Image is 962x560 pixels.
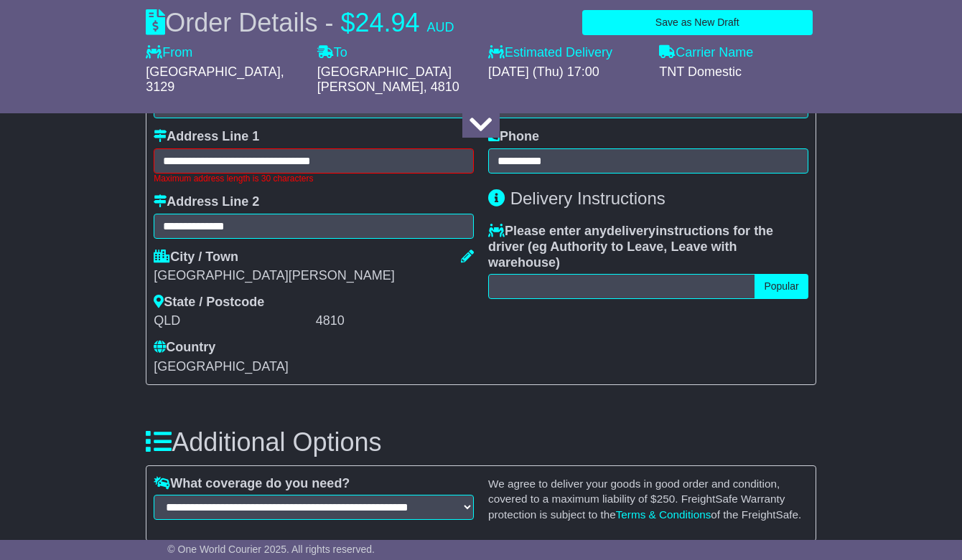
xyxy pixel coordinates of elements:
label: From [146,45,192,61]
a: Terms & Conditions [616,508,711,521]
div: TNT Domestic [659,65,816,80]
label: Address Line 2 [154,194,259,210]
label: What coverage do you need? [154,476,350,492]
span: $ [340,8,355,37]
span: © One World Courier 2025. All rights reserved. [167,544,375,555]
span: [GEOGRAPHIC_DATA] [154,359,288,374]
button: Popular [755,274,808,299]
label: City / Town [154,250,238,265]
span: [GEOGRAPHIC_DATA] [146,65,280,79]
span: , 3129 [146,65,284,95]
div: Maximum address length is 30 characters [154,174,474,184]
button: Save as New Draft [582,10,813,35]
span: Delivery Instructions [510,189,666,208]
label: Country [154,340,215,356]
div: QLD [154,313,312,329]
span: , 4810 [424,80,459,94]
span: 250 [657,493,676,505]
div: 4810 [316,313,474,329]
span: delivery [607,224,655,238]
span: 24.94 [355,8,419,37]
label: State / Postcode [154,295,264,310]
div: [DATE] (Thu) 17:00 [488,65,645,80]
span: AUD [427,20,454,34]
small: We agree to deliver your goods in good order and condition, covered to a maximum liability of $ .... [488,478,801,521]
span: eg Authority to Leave, Leave with warehouse [488,239,737,270]
div: Order Details - [146,7,454,38]
div: [GEOGRAPHIC_DATA][PERSON_NAME] [154,268,474,284]
label: To [317,45,347,61]
label: Estimated Delivery [488,45,645,61]
h3: Additional Options [146,428,816,457]
label: Please enter any instructions for the driver ( ) [488,224,808,270]
label: Carrier Name [659,45,753,61]
label: Address Line 1 [154,129,259,145]
span: [GEOGRAPHIC_DATA][PERSON_NAME] [317,65,452,95]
